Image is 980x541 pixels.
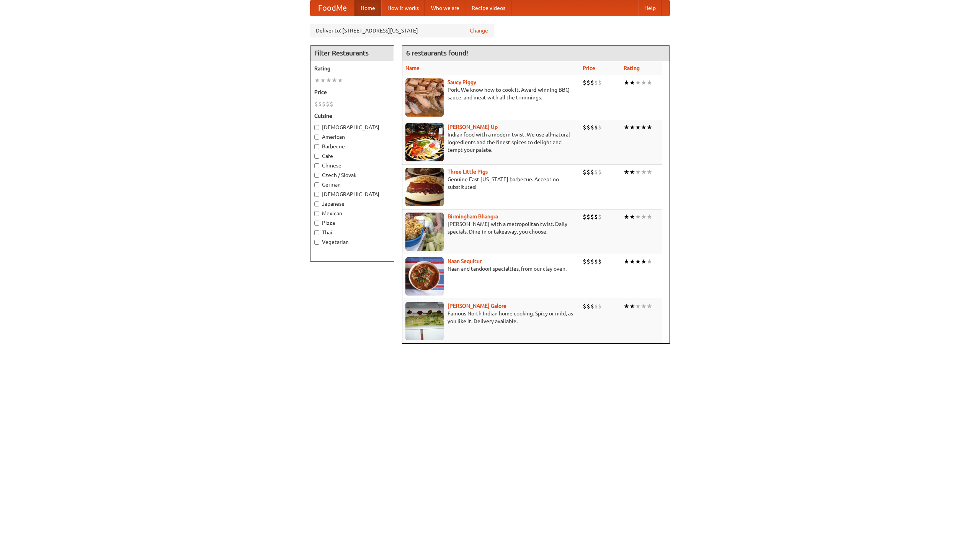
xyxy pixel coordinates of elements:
[314,152,390,160] label: Cafe
[641,168,647,176] li: ★
[624,302,629,310] li: ★
[598,257,602,266] li: $
[314,221,319,226] input: Pizza
[326,76,332,84] li: ★
[629,168,635,176] li: ★
[647,78,652,87] li: ★
[586,302,590,310] li: $
[647,168,652,176] li: ★
[405,78,444,117] img: saucy.jpg
[314,238,390,246] label: Vegetarian
[624,168,629,176] li: ★
[448,169,488,175] b: Three Little Pigs
[641,257,647,266] li: ★
[314,240,319,245] input: Vegetarian
[583,213,586,221] li: $
[320,76,326,84] li: ★
[629,123,635,132] li: ★
[590,168,594,176] li: $
[405,257,444,296] img: naansequitur.jpg
[624,123,629,132] li: ★
[624,78,629,87] li: ★
[326,100,330,108] li: $
[635,123,641,132] li: ★
[635,168,641,176] li: ★
[332,76,337,84] li: ★
[314,182,319,187] input: German
[590,302,594,310] li: $
[448,124,498,130] a: [PERSON_NAME] Up
[598,213,602,221] li: $
[638,0,662,16] a: Help
[314,190,390,198] label: [DEMOGRAPHIC_DATA]
[594,78,598,87] li: $
[598,302,602,310] li: $
[405,123,444,161] img: curryup.jpg
[314,133,390,141] label: American
[314,229,390,236] label: Thai
[598,78,602,87] li: $
[314,144,319,149] input: Barbecue
[314,219,390,227] label: Pizza
[586,257,590,266] li: $
[314,211,319,216] input: Mexican
[586,168,590,176] li: $
[314,201,319,206] input: Japanese
[314,88,390,96] h5: Price
[405,168,444,206] img: littlepigs.jpg
[583,65,595,71] a: Price
[406,49,468,57] ng-pluralize: 6 restaurants found!
[586,123,590,132] li: $
[314,192,319,197] input: [DEMOGRAPHIC_DATA]
[586,213,590,221] li: $
[405,302,444,340] img: currygalore.jpg
[448,258,482,264] b: Naan Sequitur
[590,213,594,221] li: $
[583,302,586,310] li: $
[624,65,640,71] a: Rating
[314,210,390,217] label: Mexican
[594,213,598,221] li: $
[635,213,641,221] li: ★
[314,100,318,108] li: $
[330,100,333,108] li: $
[314,143,390,150] label: Barbecue
[314,135,319,140] input: American
[647,302,652,310] li: ★
[425,0,465,16] a: Who we are
[405,65,420,71] a: Name
[590,257,594,266] li: $
[470,27,488,34] a: Change
[314,112,390,120] h5: Cuisine
[583,257,586,266] li: $
[624,257,629,266] li: ★
[314,76,320,84] li: ★
[586,78,590,87] li: $
[583,123,586,132] li: $
[448,213,498,219] a: Birmingham Bhangra
[405,310,577,325] p: Famous North Indian home cooking. Spicy or mild, as you like it. Delivery available.
[314,123,390,131] label: [DEMOGRAPHIC_DATA]
[641,213,647,221] li: ★
[448,79,476,85] a: Saucy Piggy
[629,302,635,310] li: ★
[448,303,506,309] a: [PERSON_NAME] Galore
[465,0,511,16] a: Recipe videos
[354,0,381,16] a: Home
[405,220,577,236] p: [PERSON_NAME] with a metropolitan twist. Daily specials. Dine-in or takeaway, you choose.
[594,168,598,176] li: $
[641,123,647,132] li: ★
[583,78,586,87] li: $
[594,302,598,310] li: $
[594,123,598,132] li: $
[314,200,390,208] label: Japanese
[381,0,425,16] a: How it works
[590,123,594,132] li: $
[405,213,444,251] img: bhangra.jpg
[322,100,326,108] li: $
[314,230,319,235] input: Thai
[314,125,319,130] input: [DEMOGRAPHIC_DATA]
